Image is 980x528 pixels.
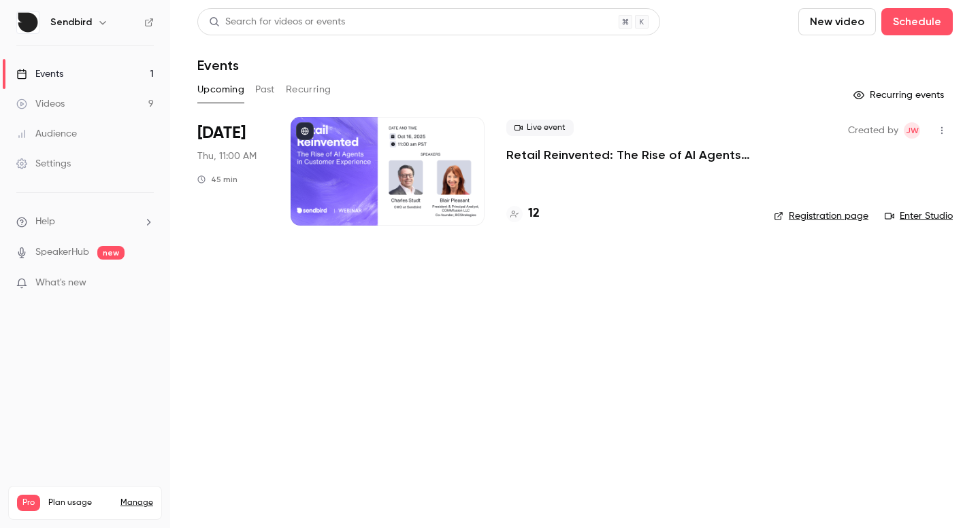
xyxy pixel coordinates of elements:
span: Thu, 11:00 AM [197,149,257,163]
div: Events [16,67,63,81]
h6: Sendbird [50,16,92,29]
span: Created by [848,122,898,139]
span: Jackie Wang [904,122,920,139]
h4: 12 [528,205,540,223]
iframe: Noticeable Trigger [137,277,154,289]
span: [DATE] [197,122,246,144]
div: Audience [16,127,77,141]
span: Pro [17,495,40,511]
div: Settings [16,157,71,171]
button: Past [255,79,275,101]
img: Sendbird [17,12,39,33]
button: Recurring events [847,84,953,106]
a: Registration page [774,209,868,223]
div: Search for videos or events [209,15,345,29]
h1: Events [197,57,239,73]
button: Schedule [881,8,953,35]
a: Retail Reinvented: The Rise of AI Agents in Customer Experience [506,147,752,163]
li: help-dropdown-opener [16,215,154,229]
a: SpeakerHub [35,245,89,260]
span: JW [906,122,919,139]
a: Enter Studio [885,209,953,223]
div: Videos [16,97,65,111]
div: Oct 16 Thu, 11:00 AM (America/Los Angeles) [197,117,269,226]
button: Recurring [286,79,331,101]
a: Manage [120,497,153,508]
button: Upcoming [197,79,244,101]
span: Plan usage [48,497,112,508]
div: 45 min [197,174,238,185]
span: Help [35,215,55,229]
a: 12 [506,205,540,223]
button: New video [798,8,876,35]
span: What's new [35,276,86,290]
span: new [97,246,125,260]
span: Live event [506,120,574,136]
